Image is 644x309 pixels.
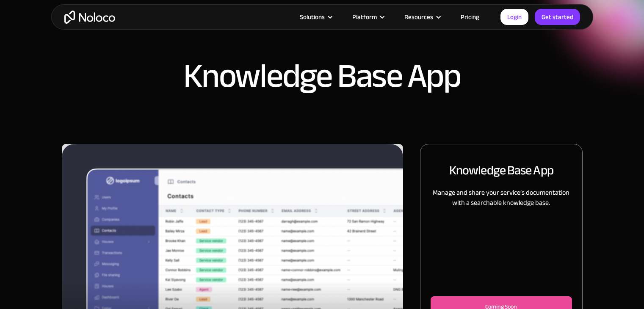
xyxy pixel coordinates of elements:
h1: Knowledge Base App [183,59,461,93]
a: Login [500,9,528,25]
a: Get started [535,9,580,25]
div: Solutions [300,11,325,22]
div: Resources [394,11,450,22]
div: Platform [352,11,377,22]
a: Pricing [450,11,490,22]
div: Platform [342,11,394,22]
p: Manage and share your service’s documentation with a searchable knowledge base. [431,188,572,208]
a: home [64,11,115,24]
div: Solutions [289,11,342,22]
div: Resources [404,11,433,22]
h2: Knowledge Base App [449,161,553,179]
